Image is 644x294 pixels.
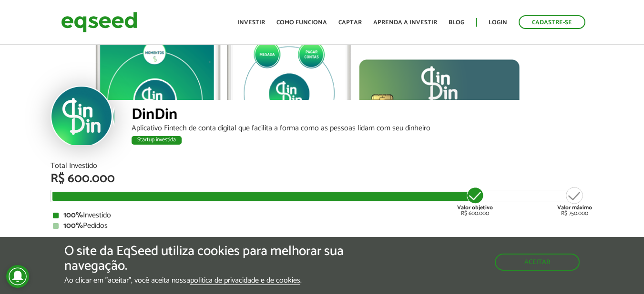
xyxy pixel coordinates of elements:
a: Como funciona [276,20,327,26]
strong: 100% [63,209,83,222]
div: Pedidos [53,222,592,230]
div: Aplicativo Fintech de conta digital que facilita a forma como as pessoas lidam com seu dinheiro [132,125,594,132]
div: R$ 750.000 [557,186,592,216]
button: Aceitar [495,254,580,271]
a: Cadastre-se [519,15,585,29]
div: R$ 600.000 [51,173,594,185]
div: Investido [53,212,592,219]
h5: O site da EqSeed utiliza cookies para melhorar sua navegação. [64,244,373,274]
a: política de privacidade e de cookies [190,277,300,285]
a: Aprenda a investir [373,20,437,26]
div: R$ 600.000 [457,186,493,216]
a: Investir [237,20,265,26]
div: Total Investido [51,162,594,170]
div: DinDin [132,107,594,125]
img: EqSeed [61,10,137,35]
strong: 100% [63,219,83,232]
p: Ao clicar em "aceitar", você aceita nossa . [64,276,373,285]
strong: Valor máximo [557,203,592,212]
div: Startup investida [132,136,182,145]
a: Blog [449,20,464,26]
strong: Valor objetivo [457,203,493,212]
a: Captar [338,20,362,26]
a: Login [489,20,507,26]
